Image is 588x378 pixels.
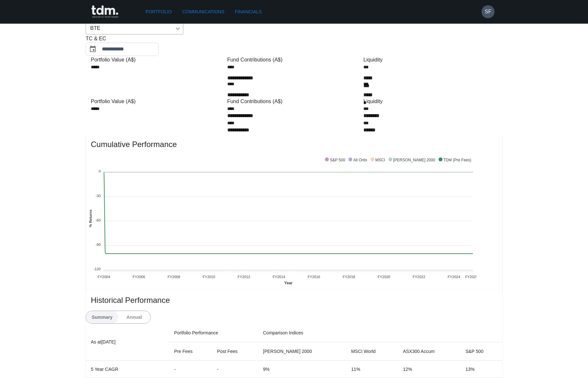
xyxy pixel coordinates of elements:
a: Portfolio [143,6,175,18]
div: Fund Contributions (A$) [227,56,361,64]
tspan: FY2006 [133,275,145,279]
th: Comparison Indices [258,324,502,342]
td: 12% [398,360,460,378]
td: - [212,360,258,378]
div: text alignment [86,311,151,324]
a: Communications [180,6,227,18]
td: 13% [460,360,502,378]
th: Portfolio Performance [169,324,258,342]
tspan: FY2016 [308,275,320,279]
tspan: FY2022 [413,275,425,279]
th: ASX300 Accum [398,342,460,360]
p: As at [DATE] [91,338,164,346]
tspan: -60 [95,218,101,222]
div: BTE [86,21,183,34]
a: Financials [232,6,264,18]
tspan: -90 [95,243,101,247]
td: 11% [346,360,398,378]
span: TDM (Pre Fees) [439,158,471,162]
span: All Ords [348,158,367,162]
tspan: FY2018 [343,275,355,279]
th: [PERSON_NAME] 2000 [258,342,346,360]
tspan: FY2010 [203,275,215,279]
tspan: 0 [99,169,101,173]
td: 5 Year CAGR [86,360,169,378]
span: Cumulative Performance [91,139,497,150]
span: [PERSON_NAME] 2000 [388,158,435,162]
tspan: FY2020 [378,275,390,279]
text: Year [284,281,293,285]
text: % Returns [89,209,92,227]
tspan: FY2012 [238,275,250,279]
span: Historical Performance [91,295,497,305]
div: Liquidity [363,56,497,64]
th: MSCI World [346,342,398,360]
th: S&P 500 [460,342,502,360]
th: Pre Fees [169,342,212,360]
span: TC & EC [86,35,106,43]
tspan: FY2025 [465,275,478,279]
span: S&P 500 [325,158,345,162]
td: - [169,360,212,378]
tspan: -120 [93,267,101,271]
tspan: FY2004 [98,275,110,279]
div: Portfolio Value (A$) [91,56,225,64]
th: Post Fees [212,342,258,360]
td: 9% [258,360,346,378]
h6: SF [485,8,491,16]
button: SF [482,5,495,18]
div: Portfolio Value (A$) [91,98,225,105]
tspan: FY2008 [168,275,180,279]
tspan: -30 [95,194,101,197]
span: MSCI [371,158,385,162]
button: Choose date, selected date is Aug 31, 2025 [86,43,99,56]
div: Liquidity [363,98,497,105]
div: Fund Contributions (A$) [227,98,361,105]
button: Annual [118,311,151,323]
tspan: FY2014 [273,275,285,279]
tspan: FY2024 [448,275,460,279]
